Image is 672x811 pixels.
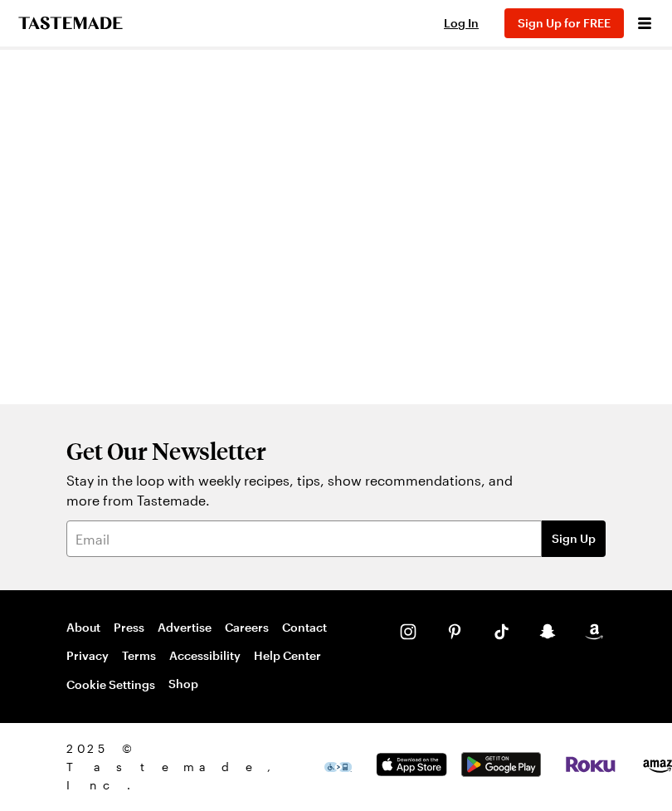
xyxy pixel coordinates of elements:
[169,648,241,663] a: Accessibility
[564,756,617,773] img: Roku
[324,759,352,774] a: This icon serves as a link to download the Level Access assistive technology app for individuals ...
[66,740,324,794] span: 2025 © Tastemade, Inc.
[552,530,596,547] span: Sign Up
[17,17,124,30] a: To Tastemade Home Page
[564,760,617,775] a: Roku
[158,620,212,635] a: Advertise
[66,471,523,511] p: Stay in the loop with weekly recipes, tips, show recommendations, and more from Tastemade.
[634,12,655,34] button: Open menu
[168,677,198,693] a: Shop
[324,762,352,772] img: This icon serves as a link to download the Level Access assistive technology app for individuals ...
[461,764,541,779] a: Google Play
[518,16,611,30] span: Sign Up for FREE
[66,620,100,635] a: About
[66,520,542,557] input: Email
[282,620,327,635] a: Contact
[372,763,451,779] a: App Store
[66,437,523,464] h2: Get Our Newsletter
[444,16,479,30] span: Log In
[372,753,451,777] img: App Store
[66,620,367,693] nav: Footer
[428,15,494,32] button: Log In
[114,620,144,635] a: Press
[542,520,606,557] button: Sign Up
[225,620,269,635] a: Careers
[254,648,321,663] a: Help Center
[66,677,155,693] button: Cookie Settings
[66,648,109,663] a: Privacy
[122,648,156,663] a: Terms
[461,752,541,776] img: Google Play
[504,8,624,38] button: Sign Up for FREE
